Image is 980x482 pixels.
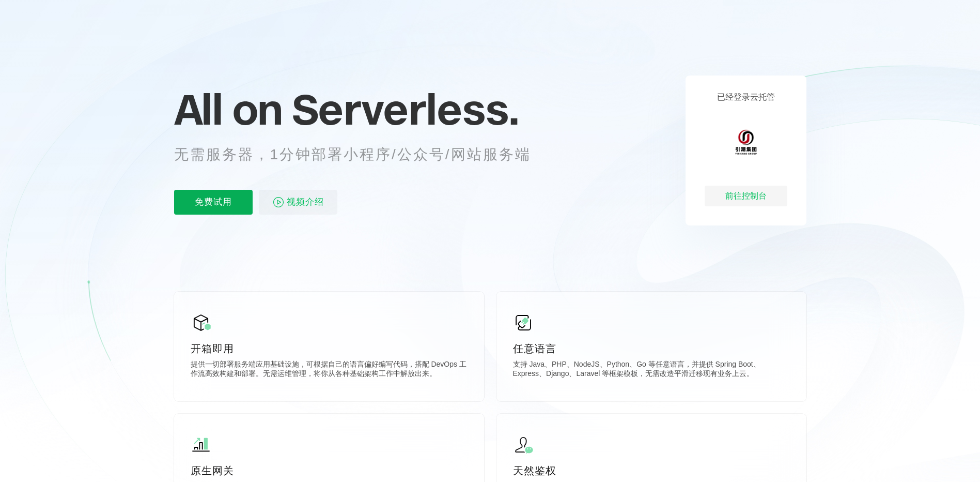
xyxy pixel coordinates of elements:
[717,92,775,103] p: 已经登录云托管
[174,83,282,135] span: All on
[513,463,790,478] p: 天然鉴权
[705,186,787,206] div: 前往控制台
[174,190,253,215] p: 免费试用
[191,463,468,478] p: 原生网关
[292,83,519,135] span: Serverless.
[287,190,324,215] span: 视频介绍
[272,196,285,208] img: video_play.svg
[191,341,468,356] p: 开箱即用
[191,360,468,381] p: 提供一切部署服务端应用基础设施，可根据自己的语言偏好编写代码，搭配 DevOps 工作流高效构建和部署。无需运维管理，将你从各种基础架构工作中解放出来。
[513,341,790,356] p: 任意语言
[174,144,550,165] p: 无需服务器，1分钟部署小程序/公众号/网站服务端
[513,360,790,381] p: 支持 Java、PHP、NodeJS、Python、Go 等任意语言，并提供 Spring Boot、Express、Django、Laravel 等框架模板，无需改造平滑迁移现有业务上云。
